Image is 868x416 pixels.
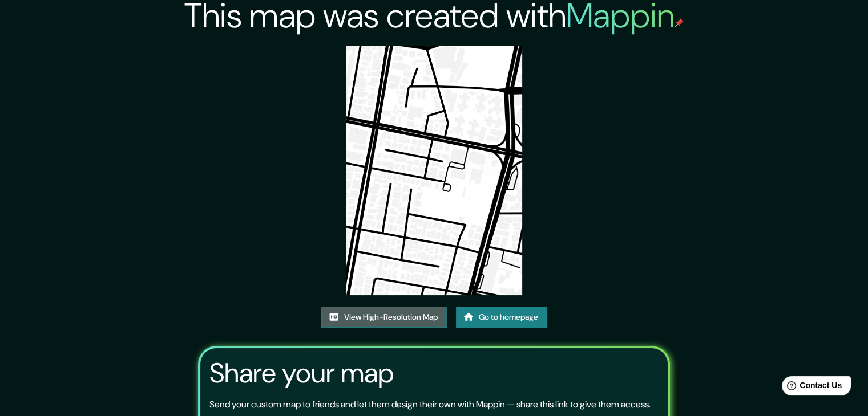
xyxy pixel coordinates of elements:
h3: Share your map [209,357,394,389]
img: mappin-pin [675,18,684,27]
a: Go to homepage [456,307,547,328]
a: View High-Resolution Map [321,307,447,328]
p: Send your custom map to friends and let them design their own with Mappin — share this link to gi... [209,398,651,411]
img: created-map [346,46,523,295]
iframe: Help widget launcher [766,372,855,403]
